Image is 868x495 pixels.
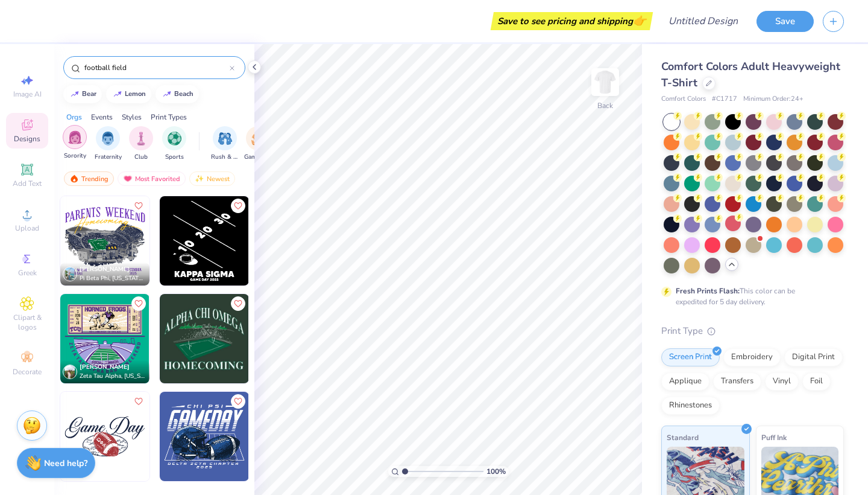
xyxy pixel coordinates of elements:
[125,91,146,97] div: lemon
[63,85,102,103] button: bear
[63,365,77,379] img: Avatar
[131,296,146,311] button: Like
[661,372,709,391] div: Applique
[661,348,720,366] div: Screen Print
[63,126,87,162] button: filter button
[131,394,146,409] button: Like
[248,196,338,286] img: e4a334fe-1a8c-4267-8882-04af147727ef
[633,13,646,28] span: 👉
[18,268,37,278] span: Greek
[113,91,122,98] img: trend_line.gif
[211,153,239,162] span: Rush & Bid
[95,126,122,162] button: filter button
[661,94,706,104] span: Comfort Colors
[248,294,338,383] img: 3a0f3f57-4689-466b-8ec3-1c3ff3bac3e9
[151,112,187,123] div: Print Types
[80,265,130,273] span: [PERSON_NAME]
[761,431,787,444] span: Puff Ink
[69,174,79,183] img: trending.gif
[661,397,720,415] div: Rhinestones
[60,196,149,286] img: 4a493f10-ef0c-4b0f-82e1-eb01e651a855
[244,126,272,162] button: filter button
[802,372,831,391] div: Foil
[195,174,204,183] img: Newest.gif
[131,199,146,213] button: Like
[218,132,232,145] img: Rush & Bid Image
[122,112,142,123] div: Styles
[486,466,506,477] span: 100 %
[129,126,153,162] div: filter for Club
[80,274,145,283] span: Pi Beta Phi, [US_STATE][GEOGRAPHIC_DATA]
[14,134,40,144] span: Designs
[80,363,130,371] span: [PERSON_NAME]
[66,112,82,123] div: Orgs
[784,348,843,366] div: Digital Print
[63,125,87,161] div: filter for Sorority
[244,126,272,162] div: filter for Game Day
[83,62,230,74] input: Try "Alpha"
[13,179,42,188] span: Add Text
[676,286,824,307] div: This color can be expedited for 5 day delivery.
[15,223,39,233] span: Upload
[713,372,761,391] div: Transfers
[765,372,799,391] div: Vinyl
[156,85,199,103] button: beach
[712,94,737,104] span: # C1717
[667,431,699,444] span: Standard
[231,199,245,213] button: Like
[134,153,148,162] span: Club
[165,153,184,162] span: Sports
[211,126,239,162] div: filter for Rush & Bid
[123,174,133,183] img: most_fav.gif
[162,126,186,162] div: filter for Sports
[676,286,740,296] strong: Fresh Prints Flash:
[64,171,114,186] div: Trending
[174,91,193,97] div: beach
[129,126,153,162] button: filter button
[248,392,338,481] img: b75e34e3-3821-431a-919d-2b97b9c1392c
[231,394,245,409] button: Like
[723,348,781,366] div: Embroidery
[60,392,149,481] img: cd7538a8-f9de-40a6-a1ef-1938c2a4abfa
[134,132,148,145] img: Club Image
[593,70,617,94] img: Back
[149,392,238,481] img: 5ad462fc-b82f-4d44-9591-2b600b3a34b4
[211,126,239,162] button: filter button
[743,94,804,104] span: Minimum Order: 24 +
[106,85,151,103] button: lemon
[118,171,186,186] div: Most Favorited
[149,196,238,286] img: 8f50202d-8de7-4e65-a88d-faa6363d8adf
[162,126,186,162] button: filter button
[95,126,122,162] div: filter for Fraternity
[168,132,181,145] img: Sports Image
[80,372,145,381] span: Zeta Tau Alpha, [US_STATE][GEOGRAPHIC_DATA]
[60,294,149,383] img: 792b4073-6346-4f5d-beeb-9c7a5a77fd03
[13,367,42,377] span: Decorate
[70,91,80,98] img: trend_line.gif
[63,267,77,281] img: Avatar
[597,100,613,111] div: Back
[44,458,87,469] strong: Need help?
[162,91,172,98] img: trend_line.gif
[661,59,840,90] span: Comfort Colors Adult Heavyweight T-Shirt
[160,196,249,286] img: 912c928f-893a-47bd-98e0-026bd42c9cc2
[189,171,235,186] div: Newest
[756,11,814,32] button: Save
[244,153,272,162] span: Game Day
[68,130,82,144] img: Sorority Image
[6,313,48,332] span: Clipart & logos
[101,132,115,145] img: Fraternity Image
[231,296,245,311] button: Like
[91,112,113,123] div: Events
[64,152,86,161] span: Sorority
[160,294,249,383] img: 921d9bc3-7034-409d-aa41-2ab33513b078
[95,153,122,162] span: Fraternity
[160,392,249,481] img: b372ca00-a9e7-47c2-a820-f4c84e656080
[659,9,747,33] input: Untitled Design
[82,91,96,97] div: bear
[149,294,238,383] img: 66246798-186e-4a81-9081-17983da62b0a
[251,132,265,145] img: Game Day Image
[494,12,650,30] div: Save to see pricing and shipping
[13,89,42,99] span: Image AI
[661,324,844,338] div: Print Type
